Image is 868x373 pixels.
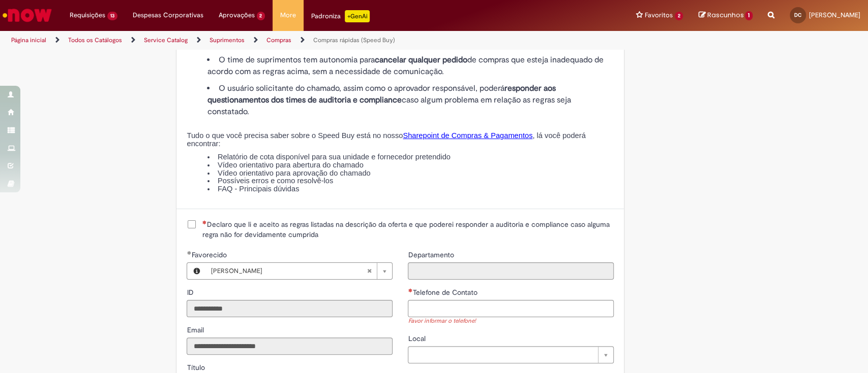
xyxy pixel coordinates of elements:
span: [PERSON_NAME] [809,11,860,19]
img: ServiceNow [1,5,53,25]
span: 2 [257,12,265,20]
span: Favoritos [645,10,673,20]
p: Tudo o que você precisa saber sobre o Speed Buy está no nosso , lá você poderá encontrar: [187,132,614,148]
li: Vídeo orientativo para aprovação do chamado [207,169,614,178]
div: Padroniza [311,10,370,22]
ul: Trilhas de página [8,31,571,50]
li: Vídeo orientativo para abertura do chamado [207,161,614,169]
span: Necessários - Favorecido [191,250,228,259]
strong: responder aos questionamentos dos times de auditoria e compliance [207,83,555,105]
a: Compras [266,36,291,44]
label: Somente leitura - ID [187,287,195,297]
li: Possíveis erros e como resolvê-los [207,177,614,185]
span: DC [794,12,801,18]
span: [PERSON_NAME] [211,263,367,279]
span: 13 [107,12,117,20]
span: 1 [745,11,753,20]
p: +GenAi [345,10,370,22]
span: Necessários [202,220,206,224]
input: Departamento [408,262,614,280]
li: Relatório de cota disponível para sua unidade e fornecedor pretendido [207,153,614,161]
a: Rascunhos [698,11,753,20]
label: Somente leitura - Departamento [408,250,456,260]
span: 2 [675,12,683,20]
strong: cancelar qualquer pedido [374,55,467,65]
span: Local [408,334,427,343]
a: Todos os Catálogos [68,36,122,44]
a: [PERSON_NAME]Limpar campo Favorecido [205,263,392,279]
li: FAQ - Principais dúvidas [207,185,614,193]
input: ID [187,300,393,317]
button: Favorecido, Visualizar este registro Danielle Martins Caetano [187,263,205,279]
li: O usuário solicitante do chamado, assim como o aprovador responsável, poderá caso algum problema ... [207,83,614,118]
a: Service Catalog [144,36,188,44]
span: Telefone de Contato [412,288,479,297]
span: Somente leitura - Email [187,325,205,334]
span: Somente leitura - ID [187,288,195,297]
abbr: Limpar campo Favorecido [362,263,377,279]
a: Suprimentos [209,36,245,44]
label: Somente leitura - Título [187,362,206,372]
li: O time de suprimentos tem autonomia para de compras que esteja inadequado de acordo com as regras... [207,54,614,78]
a: Compras rápidas (Speed Buy) [313,36,395,44]
div: Favor informar o telefone! [408,317,614,326]
span: Requisições [70,10,105,20]
input: Telefone de Contato [408,300,614,317]
label: Somente leitura - Email [187,325,205,335]
span: Rascunhos [707,10,743,20]
span: Somente leitura - Departamento [408,250,456,259]
span: Necessários [408,288,412,292]
span: More [280,10,296,20]
span: Obrigatório Preenchido [187,251,191,255]
span: Aprovações [219,10,255,20]
span: Somente leitura - Título [187,363,206,372]
input: Email [187,337,393,355]
a: Página inicial [11,36,46,44]
a: Sharepoint de Compras & Pagamentos [403,131,532,140]
span: Declaro que li e aceito as regras listadas na descrição da oferta e que poderei responder a audit... [202,219,614,240]
a: Limpar campo Local [408,346,614,363]
span: Despesas Corporativas [133,10,203,20]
